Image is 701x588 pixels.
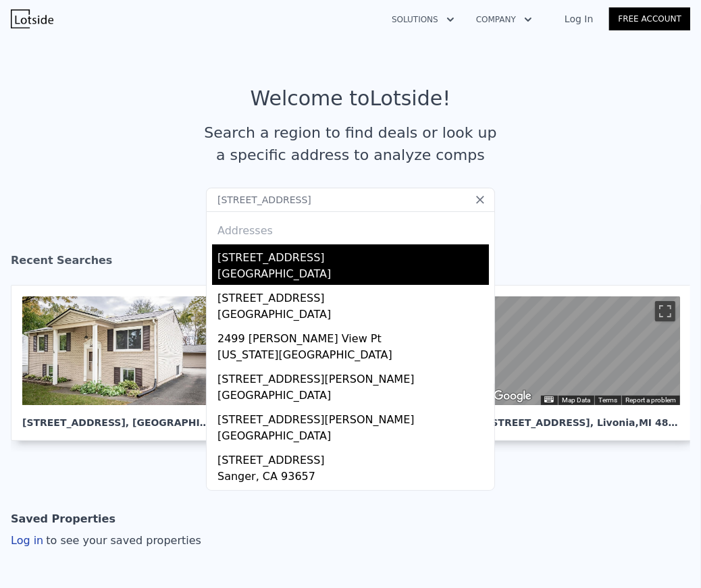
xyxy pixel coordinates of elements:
[22,405,215,429] div: [STREET_ADDRESS] , [GEOGRAPHIC_DATA]
[217,266,489,285] div: [GEOGRAPHIC_DATA]
[548,12,609,26] a: Log In
[217,387,489,406] div: [GEOGRAPHIC_DATA]
[217,325,489,347] div: 2499 [PERSON_NAME] View Pt
[217,469,489,487] div: Sanger, CA 93657
[11,9,53,28] img: Lotside
[217,428,489,447] div: [GEOGRAPHIC_DATA]
[206,188,495,212] input: Search an address or region...
[217,366,489,387] div: [STREET_ADDRESS][PERSON_NAME]
[490,387,535,405] img: Google
[655,301,675,321] button: Toggle fullscreen view
[598,396,617,404] a: Terms
[11,285,238,441] a: [STREET_ADDRESS], [GEOGRAPHIC_DATA]
[199,122,502,166] div: Search a region to find deals or look up a specific address to analyze comps
[11,242,690,285] div: Recent Searches
[217,306,489,325] div: [GEOGRAPHIC_DATA]
[251,86,451,111] div: Welcome to Lotside !
[562,396,590,405] button: Map Data
[487,405,680,429] div: [STREET_ADDRESS] , Livonia
[609,7,690,30] a: Free Account
[217,285,489,306] div: [STREET_ADDRESS]
[625,396,676,404] a: Report a problem
[217,244,489,266] div: [STREET_ADDRESS]
[544,396,554,402] button: Keyboard shortcuts
[490,387,535,405] a: Open this area in Google Maps (opens a new window)
[487,296,680,405] div: Map
[11,506,115,533] div: Saved Properties
[11,533,201,549] div: Log in
[217,487,489,509] div: [STREET_ADDRESS][PERSON_NAME]
[635,417,688,428] span: , MI 48154
[465,7,543,32] button: Company
[381,7,465,32] button: Solutions
[212,212,489,244] div: Addresses
[217,447,489,469] div: [STREET_ADDRESS]
[217,347,489,366] div: [US_STATE][GEOGRAPHIC_DATA]
[487,296,680,405] div: Street View
[43,534,201,547] span: to see your saved properties
[217,406,489,428] div: [STREET_ADDRESS][PERSON_NAME]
